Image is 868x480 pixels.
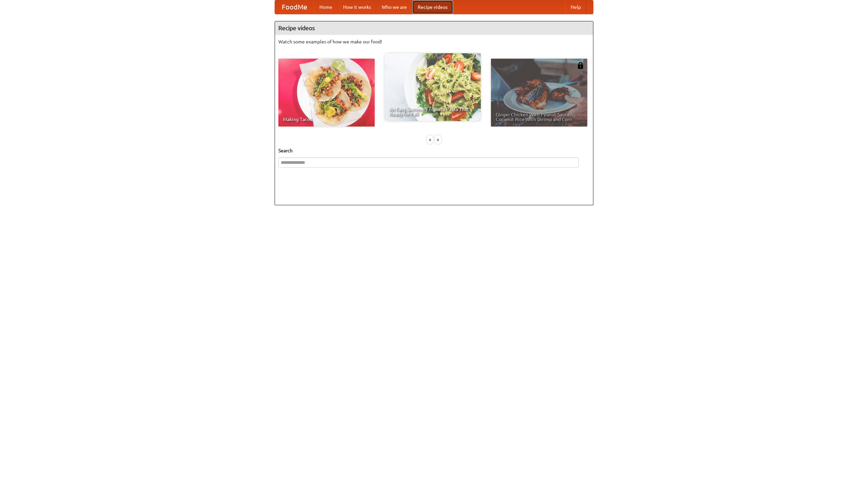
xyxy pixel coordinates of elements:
a: Making Tacos [278,59,375,127]
span: An Easy, Summery Tomato Pasta That's Ready for Fall [389,107,476,116]
a: An Easy, Summery Tomato Pasta That's Ready for Fall [384,53,481,121]
a: Home [314,0,338,14]
a: How it works [338,0,376,14]
span: Making Tacos [283,117,370,122]
img: 483408.png [577,62,584,69]
a: Who we are [376,0,412,14]
h5: Search [278,147,590,154]
div: « [427,135,433,144]
a: FoodMe [275,0,314,14]
h4: Recipe videos [275,21,593,35]
a: Recipe videos [412,0,453,14]
a: Help [565,0,586,14]
div: » [435,135,441,144]
p: Watch some examples of how we make our food! [278,38,590,45]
